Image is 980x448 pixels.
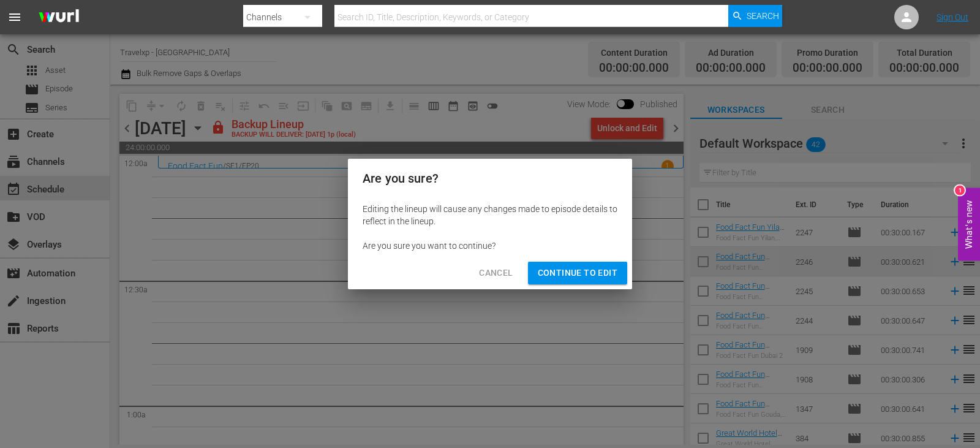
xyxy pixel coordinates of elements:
button: Continue to Edit [528,262,627,284]
div: 1 [955,185,965,195]
span: Continue to Edit [538,265,617,281]
div: Editing the lineup will cause any changes made to episode details to reflect in the lineup. [363,203,617,227]
span: menu [7,10,22,25]
span: Cancel [479,265,513,281]
button: Open Feedback Widget [958,188,980,260]
div: Are you sure you want to continue? [363,240,617,252]
a: Sign Out [937,12,968,22]
h2: Are you sure? [363,169,617,188]
span: Search [747,5,779,27]
button: Cancel [469,262,522,284]
img: ans4CAIJ8jUAAAAAAAAAAAAAAAAAAAAAAAAgQb4GAAAAAAAAAAAAAAAAAAAAAAAAJMjXAAAAAAAAAAAAAAAAAAAAAAAAgAT5G... [29,3,88,32]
